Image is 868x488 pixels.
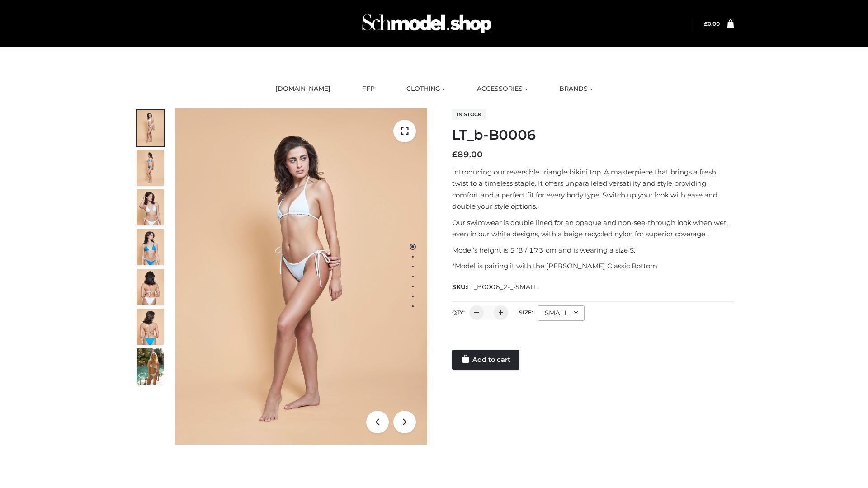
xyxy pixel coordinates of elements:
[704,20,720,27] a: £0.00
[452,244,734,256] p: Model’s height is 5 ‘8 / 173 cm and is wearing a size S.
[452,127,734,143] h1: LT_b-B0006
[269,79,337,99] a: [DOMAIN_NAME]
[452,109,486,120] span: In stock
[704,20,708,27] span: £
[452,217,734,240] p: Our swimwear is double lined for an opaque and non-see-through look when wet, even in our white d...
[137,150,164,186] img: ArielClassicBikiniTop_CloudNine_AzureSky_OW114ECO_2-scaled.jpg
[452,150,483,160] bdi: 89.00
[137,309,164,345] img: ArielClassicBikiniTop_CloudNine_AzureSky_OW114ECO_8-scaled.jpg
[137,110,164,146] img: ArielClassicBikiniTop_CloudNine_AzureSky_OW114ECO_1-scaled.jpg
[519,309,533,316] label: Size:
[137,348,164,385] img: Arieltop_CloudNine_AzureSky2.jpg
[452,260,734,272] p: *Model is pairing it with the [PERSON_NAME] Classic Bottom
[359,6,495,42] img: Schmodel Admin 964
[137,229,164,265] img: ArielClassicBikiniTop_CloudNine_AzureSky_OW114ECO_4-scaled.jpg
[355,79,382,99] a: FFP
[175,108,427,445] img: ArielClassicBikiniTop_CloudNine_AzureSky_OW114ECO_1
[137,189,164,225] img: ArielClassicBikiniTop_CloudNine_AzureSky_OW114ECO_3-scaled.jpg
[452,282,538,292] span: SKU:
[552,79,599,99] a: BRANDS
[452,150,458,160] span: £
[452,350,519,370] a: Add to cart
[470,79,534,99] a: ACCESSORIES
[467,283,538,291] span: LT_B0006_2-_-SMALL
[704,20,720,27] bdi: 0.00
[137,269,164,305] img: ArielClassicBikiniTop_CloudNine_AzureSky_OW114ECO_7-scaled.jpg
[538,305,585,321] div: SMALL
[452,166,734,212] p: Introducing our reversible triangle bikini top. A masterpiece that brings a fresh twist to a time...
[452,309,465,316] label: QTY:
[400,79,452,99] a: CLOTHING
